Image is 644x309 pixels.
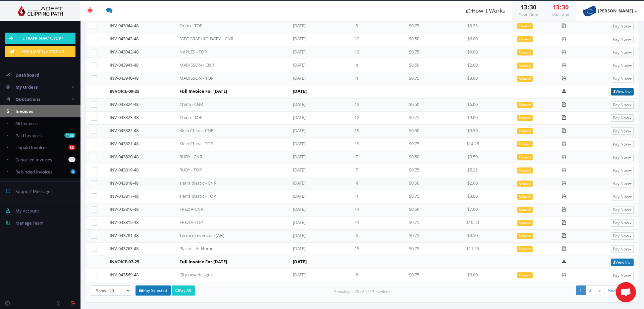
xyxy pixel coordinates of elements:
td: $3.75 [442,20,502,33]
td: $0.75 [386,230,443,243]
span: : [559,3,562,11]
td: $6.00 [442,33,502,46]
td: $7.00 [442,203,502,217]
td: $6.00 [442,99,502,112]
button: Pay Now [611,62,634,69]
span: Unpaid [517,272,533,278]
a: 1 [576,285,586,295]
button: Pay Now [611,101,634,109]
td: $0.75 [386,243,443,256]
small: Showing 1-20 of 1213 Invoices [334,289,390,295]
td: 12 [328,46,386,59]
td: [DATE] [288,256,386,269]
a: INV-043944-48 [110,23,139,29]
td: $0.75 [386,72,443,85]
td: $3.50 [442,151,502,164]
td: $0.75 [386,46,443,59]
span: 13 [553,3,559,11]
td: [DATE] [288,243,328,256]
td: $0.50 [386,151,443,164]
span: 13 [521,3,527,11]
div: sierra plastic - TOP [179,193,247,199]
td: [DATE] [288,59,328,72]
span: Cancelled Invoices [15,157,52,163]
a: Request Quotation [5,46,75,57]
a: INV-043817-48 [110,193,139,199]
a: [PERSON_NAME] [576,1,644,21]
a: INV-043819-48 [110,167,139,173]
span: Quotations [15,96,40,102]
a: INV-043818-48 [110,180,139,186]
td: 19 [328,138,386,151]
td: 12 [328,99,386,112]
td: [DATE] [288,125,328,138]
td: $0.75 [386,164,443,177]
a: Create New Order [5,33,75,44]
a: INV-043763-48 [110,245,139,252]
td: 8 [328,269,386,282]
a: Pay All [172,285,195,296]
span: Manage Team [15,220,44,226]
div: sierra plastic - CNR [179,180,247,186]
td: $2.00 [442,59,502,72]
a: INVOICE-07-25 [110,259,139,265]
div: China - CNR [179,101,247,108]
td: $0.75 [386,190,443,203]
div: Terrace reversible (AH) [179,232,247,239]
a: 2 [585,285,595,295]
a: INV-043820-48 [110,154,139,160]
span: Unpaid [517,76,533,82]
a: INV-043940-48 [110,75,139,81]
span: Unpaid [517,194,533,200]
td: [DATE] [288,230,328,243]
a: How It Works [460,1,512,21]
td: 5 [328,20,386,33]
a: INV-043942-48 [110,49,139,55]
span: Unpaid [517,128,533,134]
td: $5.25 [442,164,502,177]
td: 12 [328,112,386,125]
small: Our Time [552,11,569,17]
span: Unpaid [517,49,533,55]
div: [GEOGRAPHIC_DATA] - CNR [179,36,247,42]
span: 30 [530,3,536,11]
td: [DATE] [288,203,328,217]
td: $3.00 [442,72,502,85]
a: INV-043822-48 [110,127,139,133]
button: Pay Now [611,23,634,30]
span: Paid Invoices [15,132,42,139]
span: Invoices [15,108,33,114]
span: My Orders [15,84,38,90]
a: INV-043823-48 [110,114,139,120]
span: Unpaid [517,167,533,173]
td: 14 [328,217,386,230]
span: : [527,3,530,11]
td: [DATE] [288,20,328,33]
td: 19 [328,125,386,138]
span: Unpaid [517,233,533,239]
td: 4 [328,59,386,72]
td: $0.75 [386,112,443,125]
td: [DATE] [288,99,328,112]
div: NAPLES - TOP [179,49,247,55]
img: Adept Graphics [5,6,75,16]
b: 11 [68,157,75,162]
b: 36 [68,145,75,150]
td: $0.50 [386,177,443,190]
div: Plastic - At Home [179,245,247,252]
button: Pay Now [611,75,634,82]
div: Open de chat [616,282,636,302]
td: [DATE] [288,85,386,99]
td: 14 [328,203,386,217]
a: 3 [595,285,604,295]
td: 6 [328,230,386,243]
td: $0.50 [386,59,443,72]
span: Unpaid [517,181,533,187]
td: $9.00 [442,46,502,59]
a: Next [604,285,624,295]
td: Full Invoice For [DATE] [174,85,288,99]
button: Pay Now [611,141,634,148]
td: 4 [328,177,386,190]
div: Klein China - CNR [179,127,247,134]
a: INVOICE-09-25 [110,88,139,94]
